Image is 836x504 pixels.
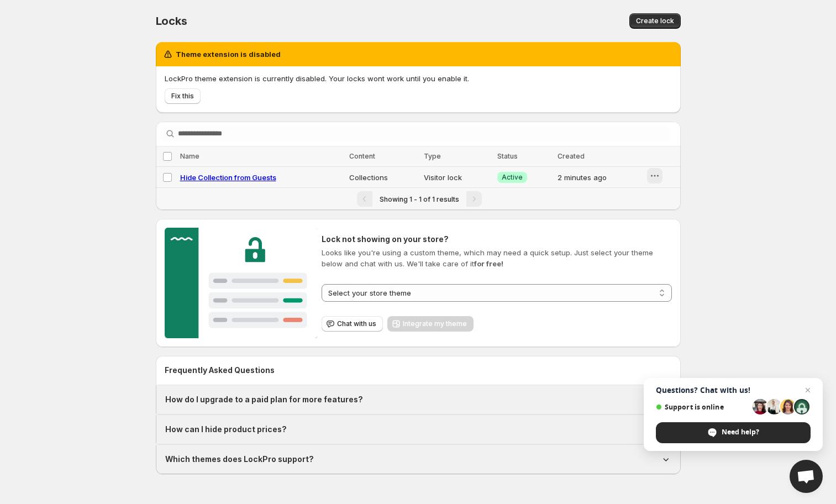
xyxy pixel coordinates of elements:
[474,259,503,268] strong: for free!
[165,424,287,435] h1: How can I hide product prices?
[656,386,811,395] span: Questions? Chat with us!
[165,88,201,104] a: Fix this
[656,422,811,443] span: Need help?
[424,152,441,160] span: Type
[346,167,420,188] td: Collections
[165,73,672,84] p: LockPro theme extension is currently disabled. Your locks wont work until you enable it.
[656,403,749,411] span: Support is online
[380,195,459,203] span: Showing 1 - 1 of 1 results
[497,152,518,160] span: Status
[322,316,383,332] button: Chat with us
[558,152,585,160] span: Created
[165,394,363,405] h1: How do I upgrade to a paid plan for more features?
[176,49,281,60] h2: Theme extension is disabled
[420,167,494,188] td: Visitor lock
[629,13,681,29] button: Create lock
[636,17,674,25] span: Create lock
[722,427,759,437] span: Need help?
[180,152,199,160] span: Name
[171,92,194,101] span: Fix this
[322,234,671,245] h2: Lock not showing on your store?
[165,228,318,338] img: Customer support
[156,187,681,210] nav: Pagination
[790,460,823,493] a: Open chat
[502,173,523,182] span: Active
[165,454,314,465] h1: Which themes does LockPro support?
[165,365,672,376] h2: Frequently Asked Questions
[554,167,646,188] td: 2 minutes ago
[156,14,187,28] span: Locks
[180,173,276,182] a: Hide Collection from Guests
[322,247,671,269] p: Looks like you're using a custom theme, which may need a quick setup. Just select your theme belo...
[337,319,376,328] span: Chat with us
[349,152,375,160] span: Content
